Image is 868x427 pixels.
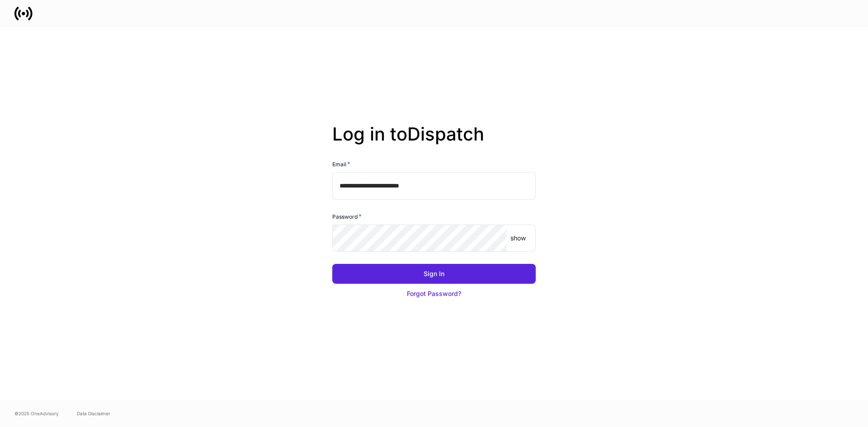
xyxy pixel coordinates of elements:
button: Forgot Password? [332,284,536,304]
h6: Email [332,160,350,169]
div: Forgot Password? [407,289,461,298]
span: © 2025 OneAdvisory [14,410,59,417]
a: Data Disclaimer [77,410,110,417]
p: show [510,234,526,243]
h6: Password [332,212,362,221]
div: Sign In [424,269,444,278]
h2: Log in to Dispatch [332,123,536,160]
button: Sign In [332,264,536,284]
